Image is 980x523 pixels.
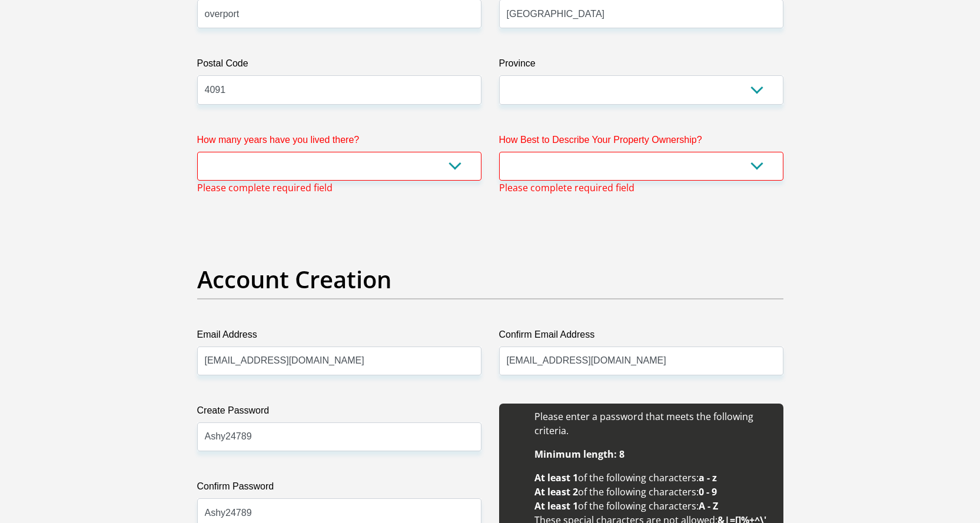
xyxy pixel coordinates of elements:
label: Confirm Password [197,479,481,498]
label: Email Address [197,328,481,347]
input: Email Address [197,347,481,375]
select: Please Select a Province [499,75,783,104]
h2: Account Creation [197,265,783,294]
input: Confirm Email Address [499,347,783,375]
select: Please select a value [499,152,783,181]
label: Postal Code [197,56,481,75]
span: Please complete required field [499,181,634,195]
b: A - Z [699,499,718,512]
label: Province [499,56,783,75]
input: Postal Code [197,75,481,104]
select: Please select a value [197,152,481,181]
b: 0 - 9 [699,485,717,498]
b: At least 2 [534,485,578,498]
label: Confirm Email Address [499,328,783,347]
li: Please enter a password that meets the following criteria. [534,409,772,438]
label: How Best to Describe Your Property Ownership? [499,133,783,152]
label: Create Password [197,404,481,422]
label: How many years have you lived there? [197,133,481,152]
li: of the following characters: [534,499,772,513]
b: At least 1 [534,499,578,512]
li: of the following characters: [534,471,772,485]
b: a - z [699,471,717,484]
span: Please complete required field [197,181,333,195]
b: Minimum length: 8 [534,448,624,461]
b: At least 1 [534,471,578,484]
li: of the following characters: [534,485,772,499]
input: Create Password [197,422,481,451]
